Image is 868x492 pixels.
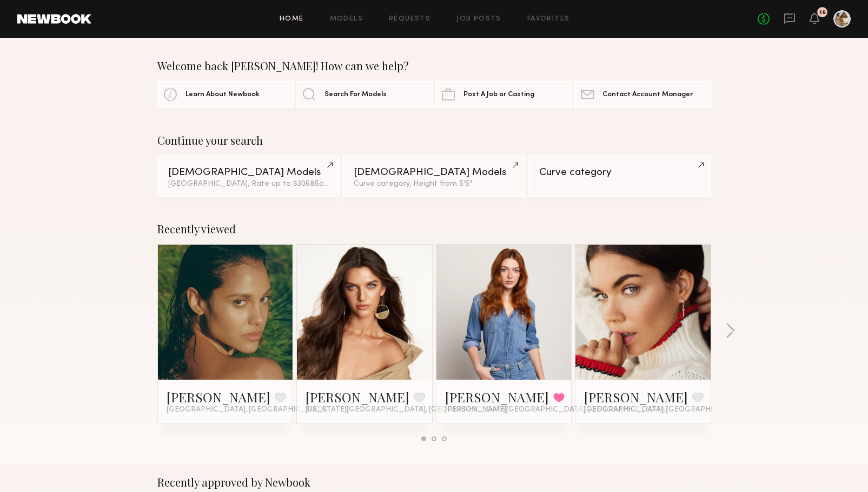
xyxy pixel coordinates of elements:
span: Learn About Newbook [185,91,260,98]
span: [US_STATE][GEOGRAPHIC_DATA], [GEOGRAPHIC_DATA] [306,406,508,414]
span: [PERSON_NAME][GEOGRAPHIC_DATA], [GEOGRAPHIC_DATA] [445,406,667,414]
div: 18 [819,10,826,16]
a: Requests [389,16,430,23]
a: Post A Job or Casting [435,81,572,108]
span: [GEOGRAPHIC_DATA], [GEOGRAPHIC_DATA] [584,406,745,414]
span: & 5 other filter s [310,180,362,187]
div: Recently approved by Newbook [157,476,711,489]
a: Favorites [527,16,570,23]
a: Models [330,16,363,23]
span: [GEOGRAPHIC_DATA], [GEOGRAPHIC_DATA] [167,406,328,414]
a: Home [280,16,304,23]
a: [PERSON_NAME] [306,388,409,406]
div: [DEMOGRAPHIC_DATA] Models [168,167,329,178]
span: Contact Account Manager [602,91,693,98]
div: [GEOGRAPHIC_DATA], Rate up to $306 [168,180,329,188]
a: [DEMOGRAPHIC_DATA] ModelsCurve category, Height from 5'5" [343,156,525,197]
a: [PERSON_NAME] [445,388,549,406]
a: Search For Models [296,81,433,108]
a: Curve category [528,156,711,197]
span: Search For Models [324,91,387,98]
a: [PERSON_NAME] [584,388,688,406]
div: Welcome back [PERSON_NAME]! How can we help? [157,59,711,72]
a: [DEMOGRAPHIC_DATA] Models[GEOGRAPHIC_DATA], Rate up to $306&5other filters [157,156,340,197]
div: Recently viewed [157,223,711,235]
div: [DEMOGRAPHIC_DATA] Models [354,167,514,178]
a: Learn About Newbook [157,81,294,108]
div: Curve category [539,167,700,178]
div: Curve category, Height from 5'5" [354,180,514,188]
a: [PERSON_NAME] [167,388,270,406]
a: Contact Account Manager [574,81,711,108]
span: Post A Job or Casting [463,91,534,98]
a: Job Posts [456,16,501,23]
div: Continue your search [157,134,711,147]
